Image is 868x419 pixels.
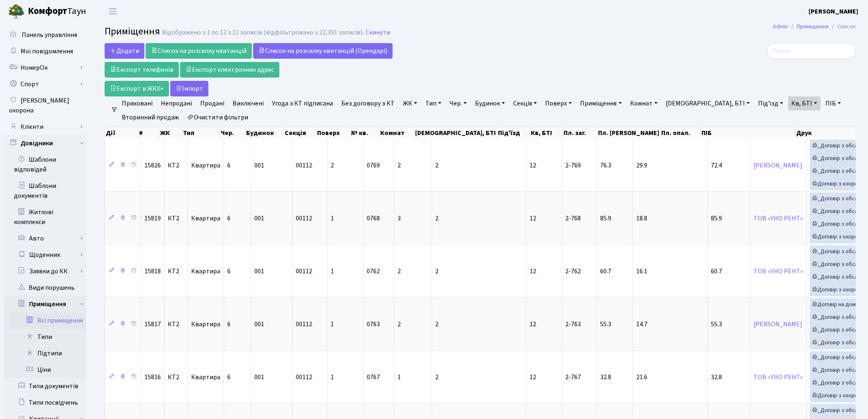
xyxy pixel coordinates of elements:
a: Мої повідомлення [4,43,86,60]
span: 2-763 [565,320,581,329]
a: Шаблони документів [4,178,86,204]
a: Ціни [9,362,86,378]
span: Квартира [191,374,220,380]
span: Панель управління [22,30,77,39]
a: Типи [9,329,86,345]
th: Секція [284,127,316,139]
th: Дії [105,127,138,139]
a: Довідники [4,135,86,151]
th: ПІБ [701,127,795,139]
span: КТ2 [168,215,184,222]
th: № кв. [350,127,379,139]
a: Чер. [446,96,470,110]
span: 2-769 [565,161,581,170]
th: ЖК [159,127,182,139]
span: 15826 [144,161,161,170]
span: 6 [227,267,231,276]
a: Житлові комплекси [4,204,86,230]
span: 0769 [367,161,380,170]
span: Квартира [191,321,220,327]
a: НомерОк [4,60,86,76]
span: Приміщення [105,24,160,39]
a: [PERSON_NAME] [754,161,802,170]
span: 1 [331,373,334,382]
span: 00112 [296,373,312,382]
a: Приміщення [797,22,829,31]
th: Поверх [316,127,350,139]
li: Список [829,22,856,31]
span: 85.9 [711,214,722,223]
a: Додати [105,43,144,59]
span: 2-767 [565,373,581,382]
span: 55.3 [600,320,611,329]
a: [PERSON_NAME] [809,7,858,16]
a: Експорт електронних адрес [180,62,279,78]
span: Таун [28,5,86,18]
a: [DEMOGRAPHIC_DATA], БТІ [662,96,753,110]
span: 72.4 [711,161,722,170]
img: logo.png [8,3,25,20]
span: КТ2 [168,321,184,327]
a: Щоденник [9,247,86,263]
a: Угода з КТ підписана [269,96,336,110]
span: 6 [227,373,231,382]
span: КТ2 [168,374,184,380]
a: Типи документів [4,378,86,394]
span: 55.3 [711,320,722,329]
span: 00112 [296,267,312,276]
th: [DEMOGRAPHIC_DATA], БТІ [414,127,497,139]
a: Заявки до КК [9,263,86,279]
a: Секція [510,96,540,110]
nav: breadcrumb [761,18,868,35]
span: 0762 [367,267,380,276]
span: 29.9 [636,161,647,170]
button: Переключити навігацію [103,5,123,18]
span: 2-768 [565,214,581,223]
span: 00112 [296,320,312,329]
a: Admin [773,22,788,31]
span: 12 [530,373,536,382]
a: ТОВ «УНО РЕНТ» [754,214,803,223]
span: 3 [397,214,401,223]
button: Iмпорт [170,81,208,96]
span: 6 [227,214,231,223]
th: # [138,127,159,139]
span: КТ2 [168,162,184,169]
a: Вторинний продаж [119,110,182,124]
span: Додати [110,46,139,55]
a: Під'їзд [755,96,786,110]
span: 00112 [296,161,312,170]
a: ТОВ «УНО РЕНТ» [754,267,803,276]
a: Авто [9,230,86,247]
span: 12 [530,161,536,170]
th: Тип [182,127,220,139]
a: Тип [422,96,445,110]
span: 85.9 [600,214,611,223]
span: 1 [331,267,334,276]
a: Приміщення [9,296,86,312]
span: 12 [530,320,536,329]
b: Комфорт [28,5,67,18]
span: 15817 [144,320,161,329]
span: 32.8 [711,373,722,382]
a: Підтипи [9,345,86,362]
span: 2 [435,373,439,382]
span: 0768 [367,214,380,223]
span: 18.8 [636,214,647,223]
a: Експорт в ЖКХ+ [105,81,169,96]
th: Під'їзд [497,127,530,139]
th: Будинок [245,127,284,139]
a: Непродані [158,96,195,110]
a: Очистити фільтри [184,110,251,124]
span: 32.8 [600,373,611,382]
a: Види порушень [4,279,86,296]
span: 15818 [144,267,161,276]
a: Шаблони відповідей [4,151,86,178]
span: 001 [254,320,264,329]
a: [PERSON_NAME] охорона [4,92,86,119]
span: 2 [397,267,401,276]
a: Всі приміщення [9,312,86,329]
span: 1 [331,214,334,223]
span: 0763 [367,320,380,329]
span: 12 [530,214,536,223]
